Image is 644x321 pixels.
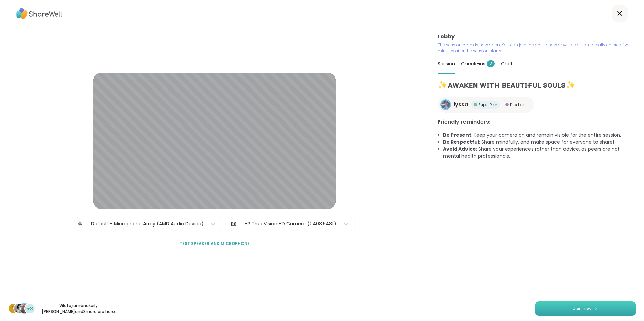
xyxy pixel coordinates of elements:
[594,307,598,310] img: ShareWell Logomark
[443,139,479,145] b: Be Respectful
[27,305,33,312] span: +3
[239,217,241,231] span: |
[474,103,477,106] img: Super Peer
[510,102,526,107] span: Elite Host
[501,60,513,67] span: Chat
[438,42,636,54] p: The session room is now open. You can join the group now or will be automatically entered five mi...
[438,79,636,91] h1: ✨ᴀᴡᴀᴋᴇɴ ᴡɪᴛʜ ʙᴇᴀᴜᴛɪғᴜʟ sᴏᴜʟs✨
[245,220,336,227] div: HP True Vision HD Camera (0408:548f)
[41,302,117,315] p: Vilete , iamanakeily , [PERSON_NAME] and 3 more are here.
[14,304,24,313] img: iamanakeily
[20,304,29,313] img: dodi
[86,217,88,231] span: |
[443,132,636,139] li: : Keep your camera on and remain visible for the entire session.
[443,146,636,160] li: : Share your experiences rather than advice, as peers are not mental health professionals.
[438,33,636,41] h3: Lobby
[177,237,252,251] button: Test speaker and microphone
[77,217,83,231] img: Microphone
[443,146,476,152] b: Avoid Advice
[461,60,495,67] span: Check-ins
[441,100,450,109] img: lyssa
[438,60,455,67] span: Session
[12,304,15,313] span: V
[478,102,497,107] span: Super Peer
[454,101,468,109] span: lyssa
[180,241,250,247] span: Test speaker and microphone
[443,132,471,138] b: Be Present
[16,6,62,21] img: ShareWell Logo
[505,103,509,106] img: Elite Host
[91,220,204,227] div: Default - Microphone Array (AMD Audio Device)
[438,97,534,113] a: lyssalyssaSuper PeerSuper PeerElite HostElite Host
[443,139,636,146] li: : Share mindfully, and make space for everyone to share!
[438,118,636,126] h3: Friendly reminders:
[487,60,495,67] span: 2
[231,217,237,231] img: Camera
[535,301,636,316] button: Join now
[573,306,591,312] span: Join now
